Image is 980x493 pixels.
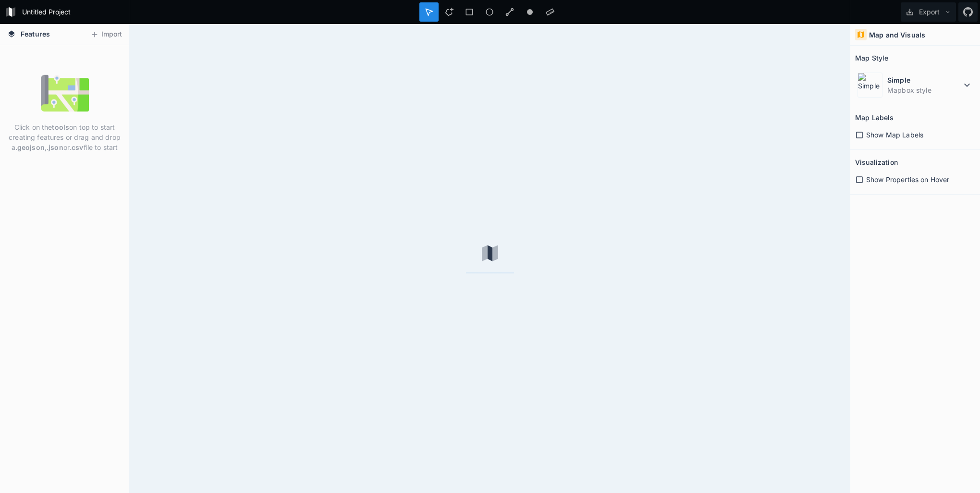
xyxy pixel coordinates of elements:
[15,143,45,151] strong: .geojson
[887,75,961,85] dt: Simple
[887,85,961,95] dd: Mapbox style
[857,73,882,98] img: Simple
[86,27,127,42] button: Import
[21,29,50,39] span: Features
[866,130,923,140] span: Show Map Labels
[901,2,956,22] button: Export
[869,30,925,40] h4: Map and Visuals
[855,50,888,65] h2: Map Style
[47,143,63,151] strong: .json
[52,123,69,131] strong: tools
[41,69,89,117] img: empty
[866,174,949,185] span: Show Properties on Hover
[70,143,84,151] strong: .csv
[855,155,898,170] h2: Visualization
[7,122,122,152] p: Click on the on top to start creating features or drag and drop a , or file to start
[855,110,894,125] h2: Map Labels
